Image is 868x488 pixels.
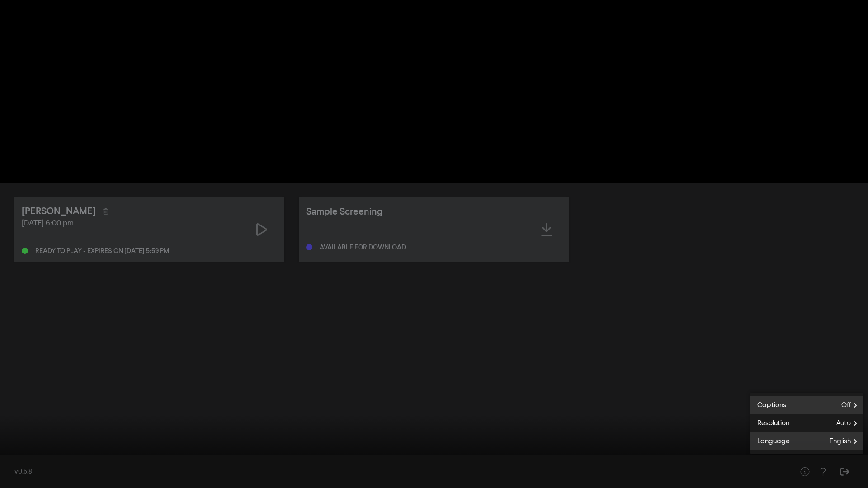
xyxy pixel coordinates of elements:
span: English [830,435,863,448]
button: Sign Out [835,463,854,481]
button: Help [796,463,814,481]
button: Captions [750,396,863,414]
span: Language [750,436,790,447]
span: Captions [750,400,786,411]
span: Off [841,399,863,412]
span: Resolution [750,418,789,429]
button: Language [750,432,863,450]
button: Help [814,463,832,481]
span: Auto [836,417,863,430]
div: v0.5.8 [14,467,778,477]
button: Resolution [750,414,863,432]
